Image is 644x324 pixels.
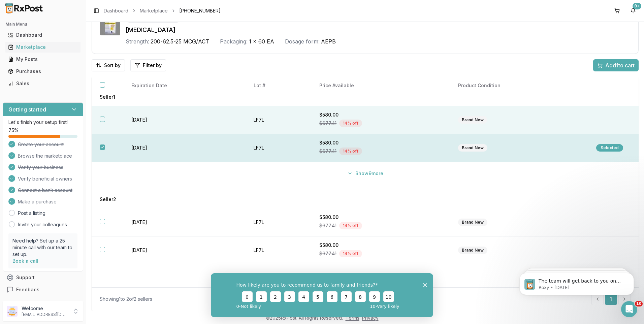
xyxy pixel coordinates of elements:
[18,210,45,217] a: Post a listing
[8,80,78,87] div: Sales
[100,94,115,100] span: Seller 1
[339,250,362,257] div: 14 % off
[8,68,78,75] div: Purchases
[5,65,80,77] a: Purchases
[123,208,246,236] td: [DATE]
[3,78,83,89] button: Sales
[3,54,83,65] button: My Posts
[3,3,46,13] img: RxPost Logo
[319,148,336,155] span: $677.41
[5,41,80,53] a: Marketplace
[18,153,72,159] span: Browse the marketplace
[140,7,168,14] a: Marketplace
[458,144,487,152] div: Brand New
[458,116,487,124] div: Brand New
[593,59,639,71] button: Add1to cart
[179,7,221,14] span: [PHONE_NUMBER]
[633,3,641,9] div: 9+
[100,196,116,203] span: Seller 2
[18,141,64,148] span: Create your account
[126,37,149,45] div: Strength:
[319,120,336,127] span: $677.41
[458,247,487,254] div: Brand New
[319,139,442,146] div: $580.00
[319,111,442,118] div: $580.00
[339,222,362,229] div: 14 % off
[5,22,80,27] h2: Main Menu
[246,208,311,236] td: LF7L
[3,66,83,77] button: Purchases
[104,7,128,14] a: Dashboard
[3,30,83,40] button: Dashboard
[509,259,644,306] iframe: Intercom notifications message
[92,59,125,71] button: Sort by
[339,120,362,127] div: 14 % off
[321,37,336,45] span: AEPB
[16,286,39,293] span: Feedback
[5,29,80,41] a: Dashboard
[12,237,73,258] p: Need help? Set up a 25 minute call with our team to set up.
[123,134,246,162] td: [DATE]
[220,37,248,45] div: Packaging:
[249,37,274,45] span: 1 x 60 EA
[621,301,637,317] iframe: Intercom live chat
[3,271,83,284] button: Support
[18,221,67,228] a: Invite your colleagues
[596,144,623,152] div: Selected
[319,250,336,257] span: $677.41
[8,44,78,51] div: Marketplace
[18,175,72,182] span: Verify beneficial owners
[143,62,162,69] span: Filter by
[8,32,78,38] div: Dashboard
[12,258,38,264] a: Book a call
[319,222,336,229] span: $677.41
[346,315,359,321] a: Terms
[343,167,387,180] button: Show9more
[450,77,588,95] th: Product Condition
[7,306,18,317] img: User avatar
[339,148,362,155] div: 14 % off
[22,312,68,317] p: [EMAIL_ADDRESS][DOMAIN_NAME]
[123,236,246,264] td: [DATE]
[362,315,379,321] a: Privacy
[18,198,57,205] span: Make a purchase
[126,25,630,35] div: [MEDICAL_DATA]
[22,305,68,312] p: Welcome
[130,59,166,71] button: Filter by
[635,301,643,306] span: 10
[8,127,19,134] span: 75 %
[100,296,152,302] div: Showing 1 to 2 of 2 sellers
[123,106,246,134] td: [DATE]
[246,236,311,264] td: LF7L
[104,62,121,69] span: Sort by
[100,15,120,35] img: Trelegy Ellipta 200-62.5-25 MCG/ACT AEPB
[246,134,311,162] td: LF7L
[246,77,311,95] th: Lot #
[3,42,83,53] button: Marketplace
[18,187,72,194] span: Connect a bank account
[246,106,311,134] td: LF7L
[151,37,209,45] span: 200-62.5-25 MCG/ACT
[458,219,487,226] div: Brand New
[5,53,80,65] a: My Posts
[18,164,63,171] span: Verify your business
[8,56,78,63] div: My Posts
